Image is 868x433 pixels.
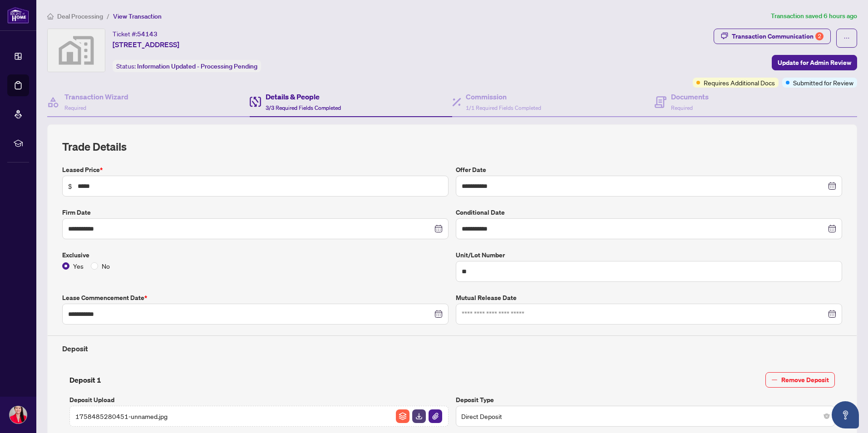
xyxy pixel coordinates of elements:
div: Transaction Communication [732,29,824,44]
label: Conditional Date [456,207,842,217]
span: Remove Deposit [781,373,829,387]
span: [STREET_ADDRESS] [113,39,179,50]
h4: Commission [466,91,541,102]
img: Profile Icon [10,406,27,423]
label: Mutual Release Date [456,293,842,303]
span: 1758485280451-unnamed.jpg [75,411,168,421]
label: Leased Price [62,165,449,175]
button: File Download [412,409,426,423]
span: close-circle [824,413,829,419]
h4: Deposit 1 [69,374,101,385]
h2: Trade Details [62,139,842,154]
h4: Details & People [266,91,341,102]
span: Update for Admin Review [778,55,851,70]
label: Lease Commencement Date [62,293,449,303]
img: File Download [412,409,426,423]
button: Transaction Communication2 [714,29,831,44]
article: Transaction saved 6 hours ago [771,11,857,21]
span: Information Updated - Processing Pending [137,62,257,70]
h4: Transaction Wizard [64,91,128,102]
span: Required [671,104,693,111]
label: Firm Date [62,207,449,217]
button: Remove Deposit [765,372,835,388]
label: Unit/Lot Number [456,250,842,260]
img: File Archive [396,409,409,423]
span: Direct Deposit [461,408,829,425]
button: File Archive [395,409,410,423]
button: Open asap [832,401,859,428]
label: Exclusive [62,250,449,260]
button: File Attachement [428,409,443,423]
span: 3/3 Required Fields Completed [266,104,341,111]
span: 1/1 Required Fields Completed [466,104,541,111]
span: $ [68,181,72,191]
span: Yes [69,261,87,271]
span: No [98,261,113,271]
li: / [107,11,109,21]
h4: Deposit [62,343,842,354]
div: Status: [113,60,261,72]
span: minus [771,377,778,383]
span: View Transaction [113,12,162,20]
div: 2 [815,32,824,40]
img: File Attachement [429,409,442,423]
img: logo [7,7,29,24]
div: Ticket #: [113,29,158,39]
img: svg%3e [48,29,105,72]
span: Deal Processing [57,12,103,20]
span: home [47,13,54,20]
button: Update for Admin Review [772,55,857,70]
span: Submitted for Review [793,78,853,88]
label: Deposit Upload [69,395,449,405]
span: Required [64,104,86,111]
span: 1758485280451-unnamed.jpgFile ArchiveFile DownloadFile Attachement [69,406,449,427]
label: Deposit Type [456,395,835,405]
label: Offer Date [456,165,842,175]
span: ellipsis [843,35,850,41]
span: 54143 [137,30,158,38]
span: Requires Additional Docs [704,78,775,88]
h4: Documents [671,91,709,102]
